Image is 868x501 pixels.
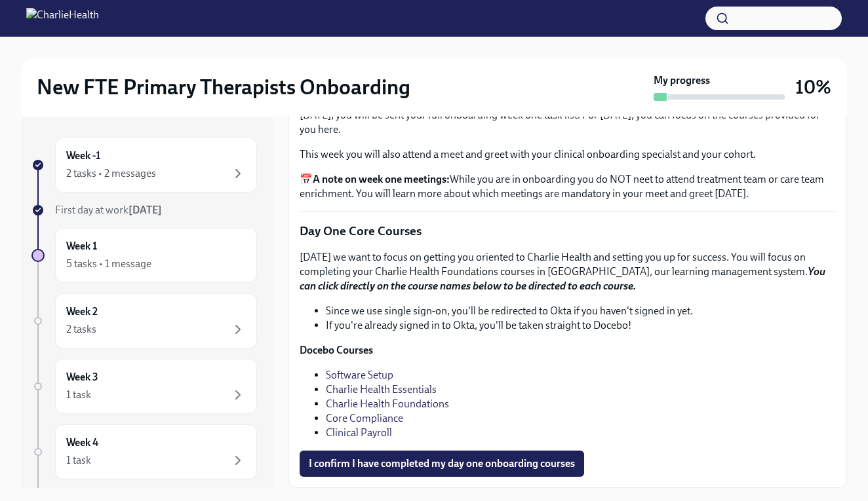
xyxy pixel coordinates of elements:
a: Week 41 task [31,424,257,479]
p: Day One Core Courses [300,223,836,240]
div: 1 task [66,388,91,402]
strong: [DATE] [128,204,162,216]
h6: Week 1 [66,239,97,253]
a: Clinical Payroll [326,426,392,439]
p: [DATE], you will be sent your full onboarding week one task list. For [DATE], you can focus on th... [300,108,836,137]
div: 5 tasks • 1 message [66,257,151,271]
div: 2 tasks • 2 messages [66,166,156,181]
h2: New FTE Primary Therapists Onboarding [37,74,410,100]
strong: Docebo Courses [300,344,373,356]
h6: Week 4 [66,436,98,450]
span: First day at work [55,204,162,216]
h6: Week 3 [66,370,98,384]
a: Week 15 tasks • 1 message [31,228,257,283]
h3: 10% [795,75,831,99]
a: Charlie Health Essentials [326,383,437,396]
p: This week you will also attend a meet and greet with your clinical onboarding specialst and your ... [300,147,836,162]
h6: Week 2 [66,305,98,319]
div: 1 task [66,453,91,468]
strong: You can click directly on the course names below to be directed to each course. [300,265,825,292]
a: Week 31 task [31,359,257,414]
h6: Week -1 [66,149,100,163]
li: Since we use single sign-on, you'll be redirected to Okta if you haven't signed in yet. [326,304,836,318]
strong: A note on week one meetings: [313,173,450,185]
button: I confirm I have completed my day one onboarding courses [300,451,584,477]
a: Core Compliance [326,412,403,424]
a: Software Setup [326,369,393,381]
a: First day at work[DATE] [31,203,257,217]
span: I confirm I have completed my day one onboarding courses [309,457,575,470]
img: CharlieHealth [26,8,99,29]
a: Week 22 tasks [31,293,257,348]
a: Week -12 tasks • 2 messages [31,138,257,193]
a: Charlie Health Foundations [326,398,449,410]
strong: My progress [654,73,710,88]
li: If you're already signed in to Okta, you'll be taken straight to Docebo! [326,318,836,333]
p: [DATE] we want to focus on getting you oriented to Charlie Health and setting you up for success.... [300,250,836,293]
div: 2 tasks [66,322,96,337]
p: 📅 While you are in onboarding you do NOT neet to attend treatment team or care team enrichment. Y... [300,172,836,201]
